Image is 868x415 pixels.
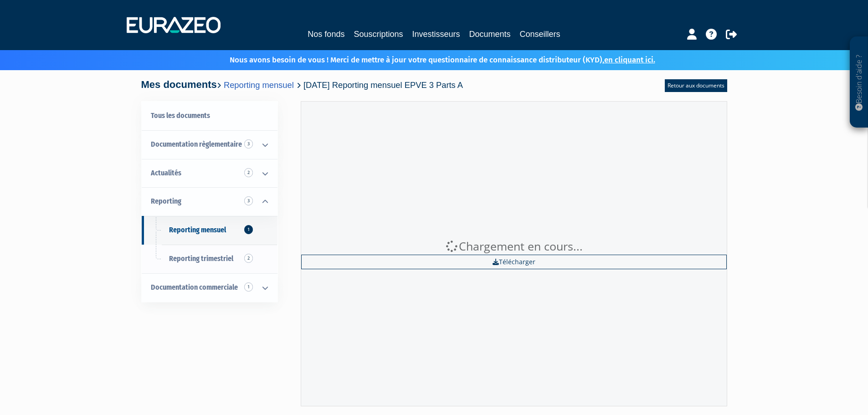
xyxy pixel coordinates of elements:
div: Chargement en cours... [301,238,727,255]
span: Actualités [151,169,181,177]
p: Nous avons besoin de vous ! Merci de mettre à jour votre questionnaire de connaissance distribute... [203,52,655,66]
a: Conseillers [520,28,560,41]
span: [DATE] Reporting mensuel EPVE 3 Parts A [303,80,463,90]
a: Actualités 2 [142,159,277,188]
span: Reporting mensuel [169,225,226,234]
a: Souscriptions [354,28,403,41]
a: Documentation règlementaire 3 [142,130,277,159]
a: Télécharger [301,255,727,269]
span: 3 [244,139,253,149]
span: 2 [244,168,253,177]
a: Tous les documents [142,102,277,130]
span: Reporting [151,197,181,205]
span: 1 [244,282,253,292]
a: Nos fonds [308,28,344,41]
img: 1732889491-logotype_eurazeo_blanc_rvb.png [127,17,221,33]
span: 2 [244,254,253,263]
a: Reporting mensuel1 [142,216,277,245]
a: Reporting mensuel [224,80,294,90]
h4: Mes documents [141,79,463,90]
a: Investisseurs [412,28,460,41]
span: 1 [244,225,253,234]
p: Besoin d'aide ? [854,41,864,123]
a: Documentation commerciale 1 [142,273,277,302]
a: Reporting trimestriel2 [142,245,277,273]
a: Retour aux documents [665,79,727,92]
span: 3 [244,196,253,205]
a: Reporting 3 [142,187,277,216]
a: en cliquant ici. [604,55,655,65]
a: Documents [469,28,511,41]
span: Documentation commerciale [151,283,238,292]
span: Documentation règlementaire [151,140,242,149]
span: Reporting trimestriel [169,254,233,263]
